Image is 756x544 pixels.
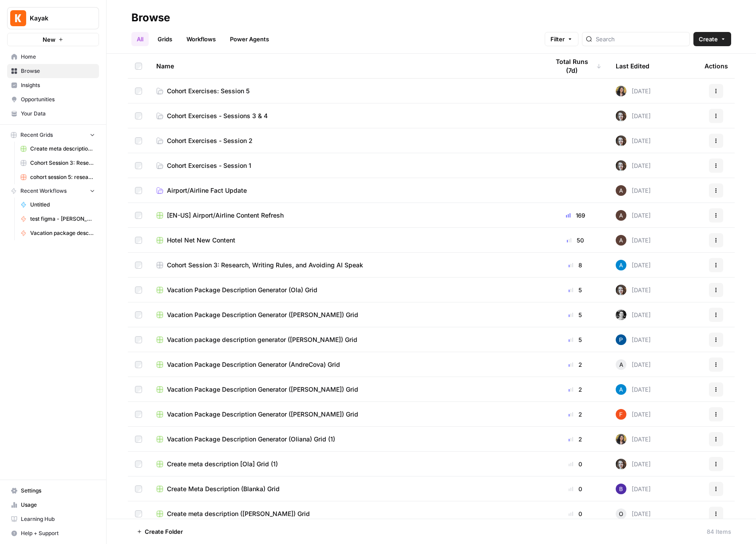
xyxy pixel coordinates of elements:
[7,128,99,142] button: Recent Grids
[156,435,535,444] a: Vacation Package Description Generator (Oliana) Grid (1)
[225,32,274,46] a: Power Agents
[616,484,651,494] div: [DATE]
[167,236,235,245] span: Hotel Net New Content
[167,484,280,493] span: Create Meta Description (Blanka) Grid
[30,215,95,223] span: test figma - [PERSON_NAME]
[616,434,651,445] div: [DATE]
[167,161,251,170] span: Cohort Exercises - Session 1
[20,187,67,195] span: Recent Workflows
[131,524,188,539] button: Create Folder
[550,35,565,44] span: Filter
[167,509,310,518] span: Create meta description ([PERSON_NAME]) Grid
[616,185,626,196] img: wtbmvrjo3qvncyiyitl6zoukl9gz
[21,529,95,537] span: Help + Support
[7,50,99,64] a: Home
[7,78,99,92] a: Insights
[705,54,728,78] div: Actions
[7,7,99,29] button: Workspace: Kayak
[156,410,535,419] a: Vacation Package Description Generator ([PERSON_NAME]) Grid
[167,460,278,469] span: Create meta description [Ola] Grid (1)
[167,186,247,195] span: Airport/Airline Fact Update
[16,156,99,170] a: Cohort Session 3: Research, Writing Rules, and Avoiding AI Speak
[16,226,99,240] a: Vacation package description generator (oldrey)
[616,86,651,96] div: [DATE]
[156,54,535,78] div: Name
[167,261,363,270] span: Cohort Session 3: Research, Writing Rules, and Avoiding AI Speak
[549,385,602,394] div: 2
[43,35,55,44] span: New
[156,186,535,195] a: Airport/Airline Fact Update
[616,384,626,395] img: o3cqybgnmipr355j8nz4zpq1mc6x
[616,160,651,171] div: [DATE]
[7,512,99,526] a: Learning Hub
[167,111,268,120] span: Cohort Exercises - Sessions 3 & 4
[699,35,718,44] span: Create
[167,410,358,419] span: Vacation Package Description Generator ([PERSON_NAME]) Grid
[167,360,340,369] span: Vacation Package Description Generator (AndreCova) Grid
[131,11,170,25] div: Browse
[549,236,602,245] div: 50
[616,260,626,270] img: o3cqybgnmipr355j8nz4zpq1mc6x
[156,335,535,344] a: Vacation package description generator ([PERSON_NAME]) Grid
[616,285,651,295] div: [DATE]
[30,159,95,167] span: Cohort Session 3: Research, Writing Rules, and Avoiding AI Speak
[156,136,535,145] a: Cohort Exercises - Session 2
[707,527,731,536] div: 84 Items
[616,235,626,246] img: wtbmvrjo3qvncyiyitl6zoukl9gz
[16,198,99,212] a: Untitled
[30,145,95,153] span: Create meta description ([PERSON_NAME]) Grid
[16,170,99,184] a: cohort session 5: research ([PERSON_NAME])
[7,92,99,107] a: Opportunities
[549,310,602,319] div: 5
[616,409,626,420] img: 5e7wduwzxuy6rs9japgirzdrp9i4
[616,334,626,345] img: pl7e58t6qlk7gfgh2zr3oyga3gis
[549,286,602,294] div: 5
[616,508,651,519] div: [DATE]
[167,136,253,145] span: Cohort Exercises - Session 2
[616,135,626,146] img: rz7p8tmnmqi1pt4pno23fskyt2v8
[693,32,731,46] button: Create
[616,434,626,445] img: re7xpd5lpd6r3te7ued3p9atxw8h
[616,135,651,146] div: [DATE]
[21,53,95,61] span: Home
[7,64,99,78] a: Browse
[30,173,95,181] span: cohort session 5: research ([PERSON_NAME])
[167,310,358,319] span: Vacation Package Description Generator ([PERSON_NAME]) Grid
[616,160,626,171] img: rz7p8tmnmqi1pt4pno23fskyt2v8
[549,509,602,518] div: 0
[616,235,651,246] div: [DATE]
[21,501,95,509] span: Usage
[549,410,602,419] div: 2
[181,32,221,46] a: Workflows
[619,509,623,518] span: O
[156,484,535,493] a: Create Meta Description (Blanka) Grid
[616,111,626,121] img: rz7p8tmnmqi1pt4pno23fskyt2v8
[167,385,358,394] span: Vacation Package Description Generator ([PERSON_NAME]) Grid
[616,334,651,345] div: [DATE]
[156,509,535,518] a: Create meta description ([PERSON_NAME]) Grid
[131,32,149,46] a: All
[21,67,95,75] span: Browse
[616,409,651,420] div: [DATE]
[549,484,602,493] div: 0
[616,359,651,370] div: [DATE]
[21,515,95,523] span: Learning Hub
[156,87,535,95] a: Cohort Exercises: Session 5
[616,459,651,469] div: [DATE]
[156,286,535,294] a: Vacation Package Description Generator (Ola) Grid
[30,14,83,23] span: Kayak
[7,526,99,540] button: Help + Support
[549,460,602,469] div: 0
[616,210,626,221] img: wtbmvrjo3qvncyiyitl6zoukl9gz
[616,285,626,295] img: rz7p8tmnmqi1pt4pno23fskyt2v8
[21,81,95,89] span: Insights
[7,184,99,198] button: Recent Workflows
[549,360,602,369] div: 2
[16,212,99,226] a: test figma - [PERSON_NAME]
[21,110,95,118] span: Your Data
[619,360,623,369] span: A
[7,107,99,121] a: Your Data
[545,32,578,46] button: Filter
[21,487,95,495] span: Settings
[167,87,249,95] span: Cohort Exercises: Session 5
